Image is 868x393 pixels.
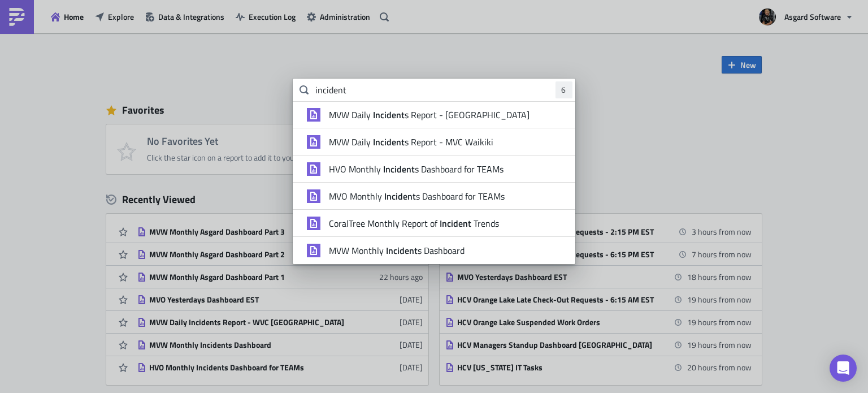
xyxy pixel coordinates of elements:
div: Open Intercom Messenger [830,355,857,382]
span: MVW Daily s Report - [GEOGRAPHIC_DATA] [329,109,530,120]
strong: Incident [381,162,415,176]
strong: Incident [384,244,418,257]
input: Search for reports... [293,79,575,101]
span: MVO Monthly s Dashboard for TEAMs [329,191,505,202]
strong: Incident [437,217,474,230]
span: MVW Daily s Report - MVC Waikiki [329,136,493,148]
span: HVO Monthly s Dashboard for TEAMs [329,163,504,175]
strong: Incident [382,189,416,203]
strong: Incident [371,135,405,149]
span: CoralTree Monthly Report of Trends [329,218,499,229]
strong: Incident [371,108,405,122]
span: 6 [561,84,567,96]
span: MVW Monthly s Dashboard [329,245,465,256]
